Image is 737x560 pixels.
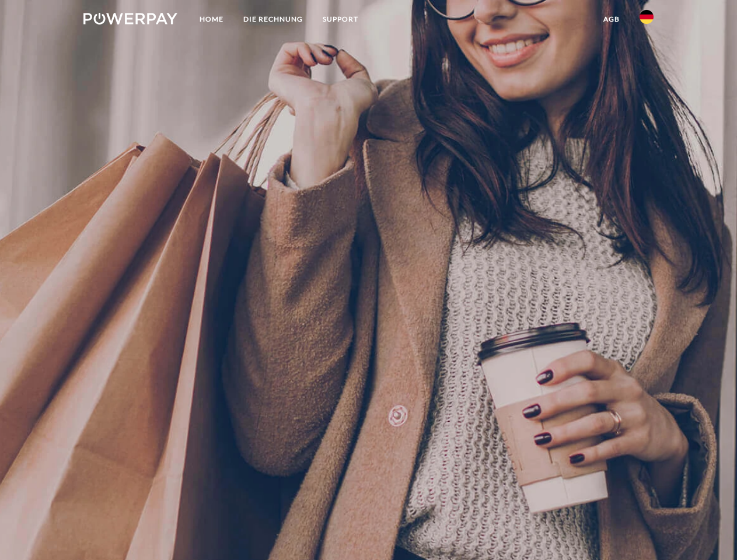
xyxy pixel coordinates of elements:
[313,9,368,30] a: SUPPORT
[190,9,233,30] a: Home
[640,10,654,24] img: de
[593,9,630,30] a: agb
[233,9,313,30] a: DIE RECHNUNG
[83,13,177,24] img: logo-powerpay-white.svg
